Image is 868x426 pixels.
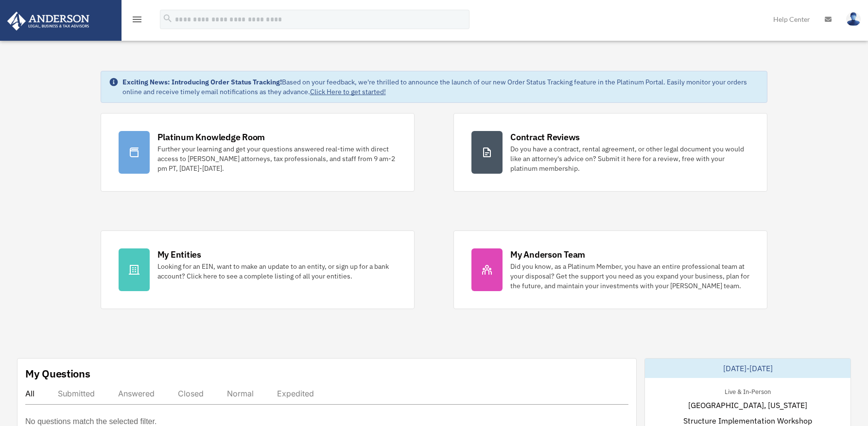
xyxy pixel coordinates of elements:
[118,389,155,398] div: Answered
[178,389,204,398] div: Closed
[58,389,95,398] div: Submitted
[510,248,585,261] div: My Anderson Team
[4,12,92,31] img: Anderson Advisors Platinum Portal
[688,399,807,411] span: [GEOGRAPHIC_DATA], [US_STATE]
[101,113,415,192] a: Platinum Knowledge Room Further your learning and get your questions answered real-time with dire...
[277,389,314,398] div: Expedited
[453,113,767,192] a: Contract Reviews Do you have a contract, rental agreement, or other legal document you would like...
[25,366,90,381] div: My Questions
[510,262,749,291] div: Did you know, as a Platinum Member, you have an entire professional team at your disposal? Get th...
[25,389,35,398] div: All
[157,131,265,143] div: Platinum Knowledge Room
[131,17,143,25] a: menu
[645,359,851,378] div: [DATE]-[DATE]
[510,131,580,143] div: Contract Reviews
[157,262,397,281] div: Looking for an EIN, want to make an update to an entity, or sign up for a bank account? Click her...
[122,78,282,86] strong: Exciting News: Introducing Order Status Tracking!
[510,144,749,173] div: Do you have a contract, rental agreement, or other legal document you would like an attorney's ad...
[157,144,397,173] div: Further your learning and get your questions answered real-time with direct access to [PERSON_NAM...
[122,77,760,97] div: Based on your feedback, we're thrilled to announce the launch of our new Order Status Tracking fe...
[162,13,173,24] i: search
[717,386,779,396] div: Live & In-Person
[131,14,143,25] i: menu
[846,12,861,26] img: User Pic
[157,248,201,261] div: My Entities
[227,389,254,398] div: Normal
[453,230,767,309] a: My Anderson Team Did you know, as a Platinum Member, you have an entire professional team at your...
[101,230,415,309] a: My Entities Looking for an EIN, want to make an update to an entity, or sign up for a bank accoun...
[310,87,386,96] a: Click Here to get started!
